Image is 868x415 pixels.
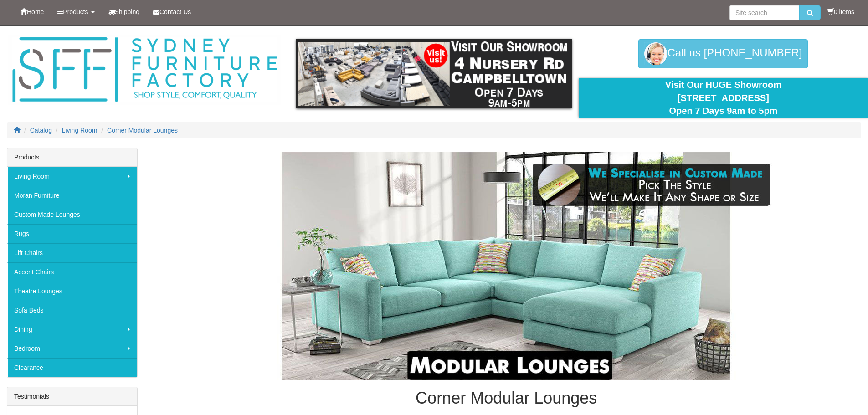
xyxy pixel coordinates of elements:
a: Corner Modular Lounges [107,127,178,134]
div: Visit Our HUGE Showroom [STREET_ADDRESS] Open 7 Days 9am to 5pm [586,78,861,118]
a: Custom Made Lounges [7,205,137,224]
a: Lift Chairs [7,243,137,262]
a: Living Room [62,127,98,134]
div: Products [7,148,137,167]
span: Products [63,8,88,15]
a: Products [51,0,101,23]
input: Site search [729,5,799,20]
span: Shipping [115,8,140,15]
div: Testimonials [7,387,137,406]
a: Living Room [7,167,137,186]
a: Clearance [7,358,137,377]
a: Sofa Beds [7,301,137,320]
a: Contact Us [146,0,198,23]
img: Sydney Furniture Factory [8,35,281,105]
a: Rugs [7,224,137,243]
h1: Corner Modular Lounges [151,389,861,407]
a: Catalog [30,127,52,134]
a: Theatre Lounges [7,282,137,301]
a: Home [14,0,51,23]
span: Contact Us [159,8,191,15]
img: Corner Modular Lounges [233,152,780,380]
a: Bedroom [7,339,137,358]
img: showroom.gif [296,39,572,108]
li: 0 items [827,7,854,16]
a: Dining [7,320,137,339]
a: Accent Chairs [7,262,137,282]
span: Home [27,8,44,15]
a: Shipping [102,0,147,23]
a: Moran Furniture [7,186,137,205]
